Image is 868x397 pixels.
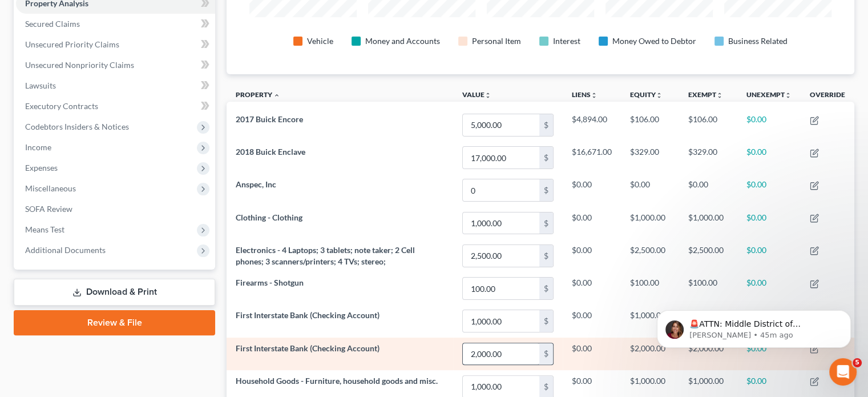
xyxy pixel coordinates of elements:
a: Executory Contracts [16,96,215,117]
i: unfold_more [591,92,597,99]
td: $0.00 [679,174,737,207]
a: SOFA Review [16,199,215,219]
input: 0.00 [463,343,539,365]
td: $2,500.00 [679,239,737,272]
span: First Interstate Bank (Checking Account) [236,343,380,353]
td: $100.00 [679,272,737,305]
div: Money Owed to Debtor [612,35,696,47]
input: 0.00 [463,212,539,234]
span: Means Test [25,224,64,234]
td: $0.00 [737,239,801,272]
a: Valueunfold_more [462,90,491,99]
div: $ [539,343,553,365]
i: unfold_more [485,92,491,99]
span: Secured Claims [25,19,80,29]
div: $ [539,310,553,332]
span: Additional Documents [25,245,106,255]
span: Unsecured Priority Claims [25,39,119,49]
td: $0.00 [563,239,621,272]
td: $0.00 [737,142,801,174]
input: 0.00 [463,245,539,267]
span: Unsecured Nonpriority Claims [25,60,134,70]
div: Personal Item [472,35,521,47]
td: $2,500.00 [621,239,679,272]
td: $0.00 [563,207,621,239]
td: $0.00 [563,272,621,305]
th: Override [801,83,854,109]
div: $ [539,212,553,234]
span: 5 [853,358,862,367]
span: Anspec, Inc [236,179,276,189]
td: $0.00 [737,109,801,141]
td: $0.00 [563,338,621,370]
iframe: Intercom notifications message [640,286,868,366]
td: $1,000.00 [679,207,737,239]
span: 2017 Buick Encore [236,114,303,124]
div: Interest [553,35,580,47]
input: 0.00 [463,310,539,332]
td: $0.00 [621,174,679,207]
td: $16,671.00 [563,142,621,174]
input: 0.00 [463,179,539,201]
span: Executory Contracts [25,101,98,111]
a: Equityunfold_more [630,90,663,99]
i: unfold_more [785,92,792,99]
div: $ [539,278,553,299]
a: Exemptunfold_more [688,90,723,99]
a: Download & Print [14,279,215,306]
td: $329.00 [679,142,737,174]
span: Clothing - Clothing [236,212,302,222]
td: $0.00 [563,305,621,338]
td: $0.00 [737,272,801,305]
td: $106.00 [679,109,737,141]
span: Electronics - 4 Laptops; 3 tablets; note taker; 2 Cell phones; 3 scanners/printers; 4 TVs; stereo; [236,245,415,266]
span: First Interstate Bank (Checking Account) [236,310,380,320]
span: Expenses [25,163,58,173]
span: Firearms - Shotgun [236,278,304,287]
td: $0.00 [737,207,801,239]
input: 0.00 [463,147,539,169]
span: 2018 Buick Enclave [236,147,305,157]
td: $106.00 [621,109,679,141]
a: Secured Claims [16,14,215,34]
div: $ [539,179,553,201]
div: Vehicle [307,35,333,47]
span: Household Goods - Furniture, household goods and misc. [236,376,438,386]
div: $ [539,114,553,136]
td: $4,894.00 [563,109,621,141]
a: Property expand_less [236,90,280,99]
a: Unexemptunfold_more [746,90,792,99]
iframe: Intercom live chat [829,358,857,386]
span: Codebtors Insiders & Notices [25,122,129,131]
i: unfold_more [656,92,663,99]
i: unfold_more [716,92,723,99]
a: Lawsuits [16,75,215,96]
td: $0.00 [737,174,801,207]
a: Liensunfold_more [572,90,597,99]
div: Money and Accounts [365,35,440,47]
span: Income [25,142,51,152]
input: 0.00 [463,278,539,299]
span: SOFA Review [25,204,72,214]
div: $ [539,147,553,169]
td: $0.00 [563,174,621,207]
td: $100.00 [621,272,679,305]
td: $1,000.00 [621,305,679,338]
span: Miscellaneous [25,183,76,193]
i: expand_less [273,92,280,99]
span: Lawsuits [25,81,56,90]
input: 0.00 [463,114,539,136]
td: $329.00 [621,142,679,174]
a: Unsecured Priority Claims [16,34,215,55]
div: $ [539,245,553,267]
td: $1,000.00 [621,207,679,239]
a: Review & File [14,310,215,335]
td: $2,000.00 [621,338,679,370]
a: Unsecured Nonpriority Claims [16,55,215,75]
div: Business Related [728,35,788,47]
